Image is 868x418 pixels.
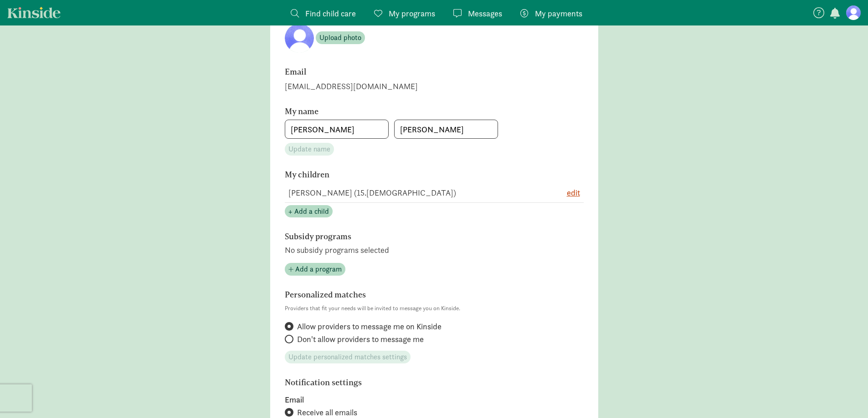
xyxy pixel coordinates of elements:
span: My payments [535,7,582,20]
span: My programs [389,7,435,20]
div: [EMAIL_ADDRESS][DOMAIN_NAME] [285,80,584,92]
span: Allow providers to message me on Kinside [297,321,442,332]
button: Update name [285,143,334,156]
h6: Email [285,67,535,76]
h6: Personalized matches [285,290,535,299]
span: Update name [288,144,330,155]
label: Email [285,394,584,405]
span: Don't allow providers to message me [297,334,424,345]
p: Providers that fit your needs will be invited to message you on Kinside. [285,303,584,314]
p: No subsidy programs selected [285,245,584,256]
h6: My children [285,170,535,179]
span: Messages [468,7,502,20]
span: + Add a child [288,206,329,217]
span: Find child care [305,7,356,20]
span: Upload photo [319,32,361,43]
button: Update personalized matches settings [285,351,411,363]
button: + Add a child [285,205,333,218]
button: Add a program [285,263,345,276]
td: [PERSON_NAME] (15.[DEMOGRAPHIC_DATA]) [285,183,538,203]
h6: Notification settings [285,378,535,387]
input: Last name [395,120,498,138]
button: edit [567,186,580,199]
h6: Subsidy programs [285,232,535,241]
span: Update personalized matches settings [288,352,407,363]
span: Receive all emails [297,407,357,418]
span: Add a program [295,264,342,275]
input: First name [285,120,388,138]
h6: My name [285,107,535,116]
a: Kinside [7,7,61,18]
button: Upload photo [316,31,365,44]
